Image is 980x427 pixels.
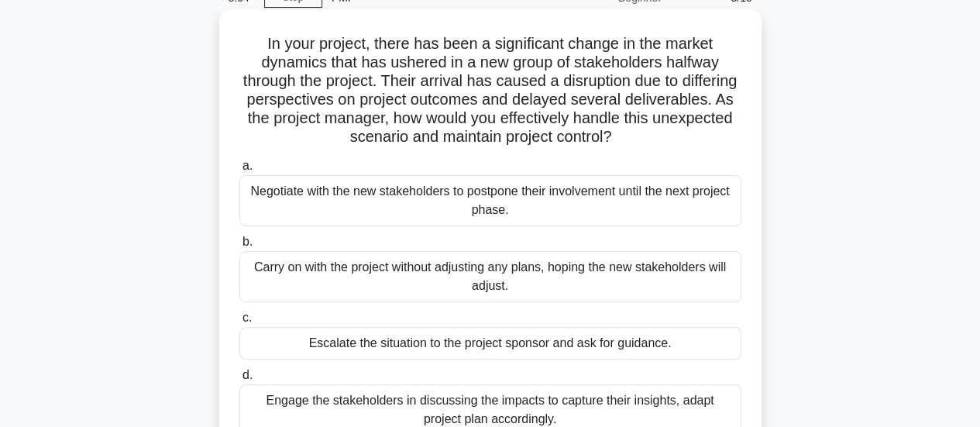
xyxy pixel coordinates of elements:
[242,235,253,248] span: b.
[239,251,741,302] div: Carry on with the project without adjusting any plans, hoping the new stakeholders will adjust.
[242,311,252,324] span: c.
[242,368,253,381] span: d.
[242,159,253,172] span: a.
[239,327,741,360] div: Escalate the situation to the project sponsor and ask for guidance.
[239,175,741,226] div: Negotiate with the new stakeholders to postpone their involvement until the next project phase.
[238,34,743,147] h5: In your project, there has been a significant change in the market dynamics that has ushered in a...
